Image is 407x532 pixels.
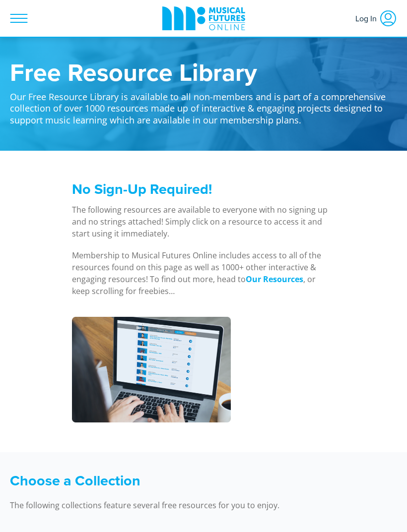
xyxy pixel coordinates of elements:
[72,178,212,199] span: No Sign-Up Required!
[72,249,335,297] p: Membership to Musical Futures Online includes access to all of the resources found on this page a...
[355,9,379,27] span: Log In
[350,4,402,32] a: Log In
[10,59,397,84] h1: Free Resource Library
[10,84,397,126] p: Our Free Resource Library is available to all non-members and is part of a comprehensive collecti...
[10,472,397,489] h3: Choose a Collection
[246,274,303,285] a: Our Resources
[10,499,397,511] p: The following collections feature several free resources for you to enjoy.
[72,204,335,239] p: The following resources are available to everyone with no signing up and no strings attached! Sim...
[246,274,303,285] strong: Our Resources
